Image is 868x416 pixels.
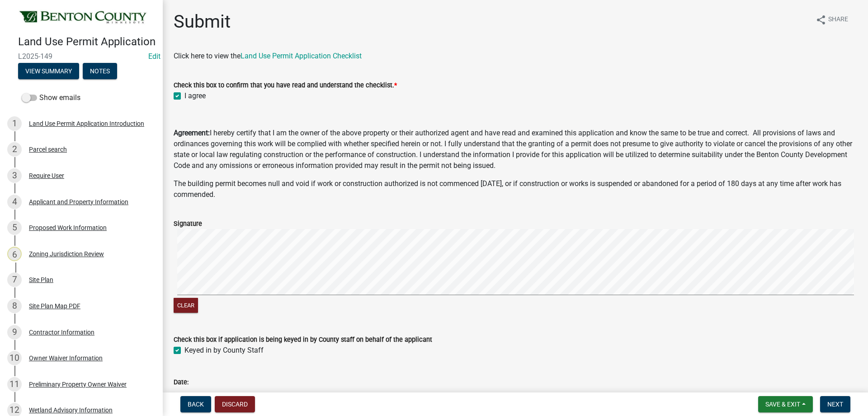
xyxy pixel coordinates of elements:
[29,199,128,205] div: Applicant and Property Information
[174,178,857,200] p: The building permit becomes null and void if work or construction authorized is not commenced [DA...
[7,220,22,235] div: 5
[241,52,362,60] a: Land Use Permit Application Checklist
[83,63,117,79] button: Notes
[18,10,148,26] img: Benton County, Minnesota
[184,91,206,101] label: I agree
[174,51,857,62] p: Click here to view the
[148,52,160,61] wm-modal-confirm: Edit Application Number
[29,355,103,361] div: Owner Waiver Information
[29,225,107,231] div: Proposed Work Information
[7,273,22,287] div: 7
[29,329,94,335] div: Contractor Information
[29,277,53,283] div: Site Plan
[174,221,202,227] label: Signature
[180,396,211,412] button: Back
[7,142,22,157] div: 2
[765,401,800,408] span: Save & Exit
[7,377,22,392] div: 11
[7,325,22,339] div: 9
[7,247,22,261] div: 6
[215,396,255,412] button: Discard
[174,128,857,171] p: I hereby certify that I am the owner of the above property or their authorized agent and have rea...
[7,299,22,313] div: 8
[18,68,79,75] wm-modal-confirm: Summary
[816,14,826,25] i: share
[174,129,210,137] strong: Agreement:
[83,68,117,75] wm-modal-confirm: Notes
[29,120,144,127] div: Land Use Permit Application Introduction
[18,52,145,61] span: L2025-149
[7,351,22,365] div: 10
[174,11,231,33] h1: Submit
[174,337,432,343] label: Check this box if application is being keyed in by County staff on behalf of the applicant
[29,407,113,413] div: Wetland Advisory Information
[827,401,843,408] span: Next
[22,92,80,103] label: Show emails
[29,381,127,387] div: Preliminary Property Owner Waiver
[828,14,848,25] span: Share
[7,116,22,131] div: 1
[808,11,855,29] button: shareShare
[18,63,79,79] button: View Summary
[758,396,813,412] button: Save & Exit
[18,35,156,48] h4: Land Use Permit Application
[174,379,189,386] label: Date:
[174,298,198,313] button: Clear
[29,251,104,257] div: Zoning Jurisdiction Review
[184,345,264,356] label: Keyed in by County Staff
[7,195,22,209] div: 4
[148,52,160,61] a: Edit
[820,396,850,412] button: Next
[174,82,397,89] label: Check this box to confirm that you have read and understand the checklist.
[188,401,204,408] span: Back
[29,172,64,179] div: Require User
[29,146,67,153] div: Parcel search
[7,168,22,183] div: 3
[29,303,80,309] div: Site Plan Map PDF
